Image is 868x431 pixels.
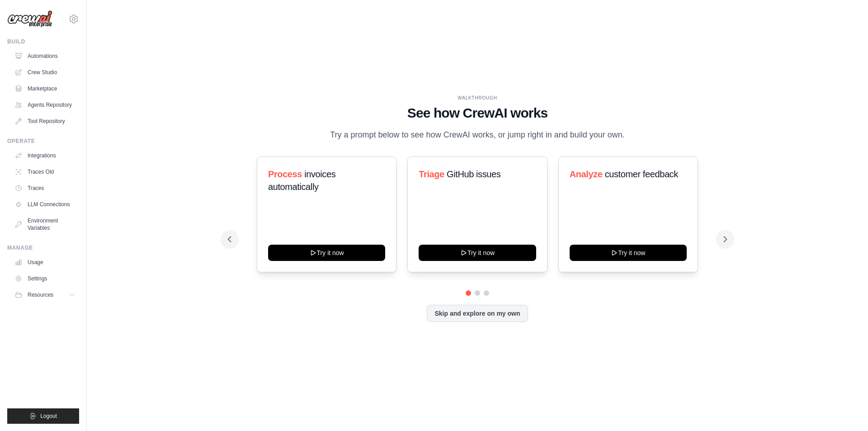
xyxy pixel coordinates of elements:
a: Traces Old [11,165,79,179]
a: Usage [11,255,79,270]
span: invoices automatically [268,169,335,192]
a: Settings [11,271,79,286]
span: Triage [419,169,444,179]
div: WALKTHROUGH [228,95,727,101]
button: Try it now [570,245,687,261]
a: LLM Connections [11,197,79,212]
a: Marketplace [11,81,79,96]
a: Crew Studio [11,65,79,80]
button: Skip and explore on my own [427,305,528,322]
a: Environment Variables [11,213,79,235]
img: Logo [7,10,52,28]
span: Analyze [570,169,603,179]
button: Logout [7,408,79,424]
span: Logout [40,412,57,420]
span: Resources [28,291,53,298]
button: Try it now [268,245,385,261]
a: Integrations [11,148,79,163]
p: Try a prompt below to see how CrewAI works, or jump right in and build your own. [325,128,629,142]
div: Operate [7,137,79,145]
div: Manage [7,244,79,251]
button: Try it now [419,245,536,261]
span: GitHub issues [447,169,500,179]
span: Process [268,169,302,179]
div: Build [7,38,79,45]
a: Traces [11,181,79,195]
h1: See how CrewAI works [228,105,727,121]
a: Agents Repository [11,98,79,112]
a: Automations [11,49,79,63]
a: Tool Repository [11,114,79,128]
button: Resources [11,288,79,302]
span: customer feedback [605,169,678,179]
